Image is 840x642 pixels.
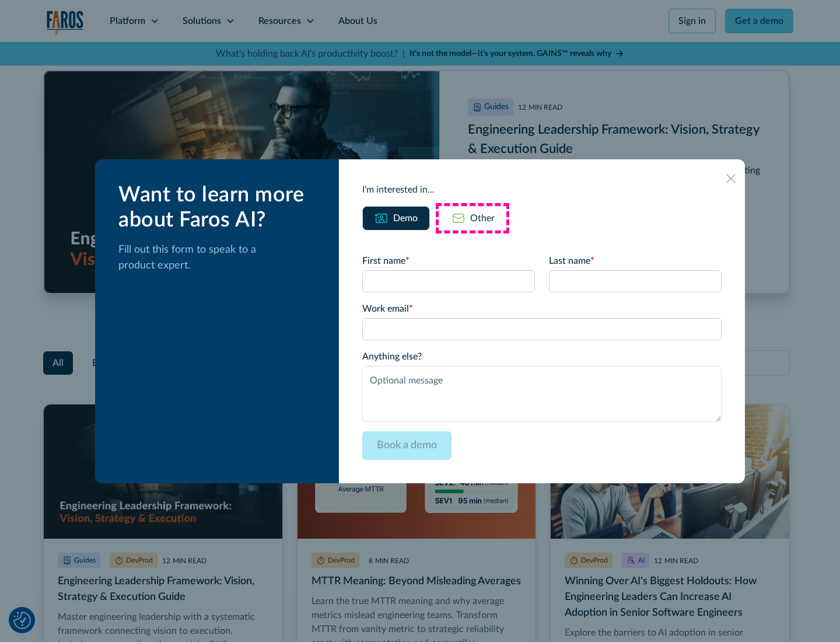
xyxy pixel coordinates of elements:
[362,431,452,460] input: Book a demo
[118,183,320,233] div: Want to learn more about Faros AI?
[470,211,495,225] div: Other
[362,254,722,460] form: Email Form
[362,302,722,316] label: Work email
[393,211,418,225] div: Demo
[118,242,320,274] p: Fill out this form to speak to a product expert.
[549,254,722,268] label: Last name
[362,254,535,268] label: First name
[362,183,722,197] div: I'm interested in...
[362,350,722,364] label: Anything else?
